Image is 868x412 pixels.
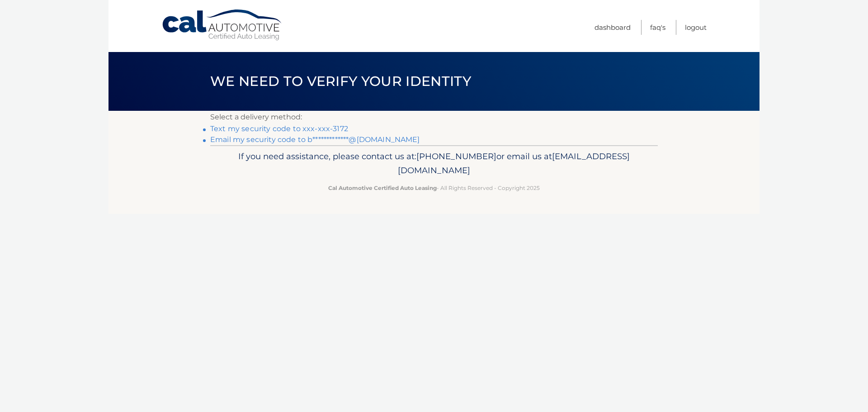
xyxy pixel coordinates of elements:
a: Cal Automotive [161,9,283,41]
a: FAQ's [650,20,665,35]
p: If you need assistance, please contact us at: or email us at [216,149,652,178]
a: Dashboard [594,20,631,35]
p: - All Rights Reserved - Copyright 2025 [216,183,652,193]
span: We need to verify your identity [210,73,471,90]
a: Text my security code to xxx-xxx-3172 [210,124,348,133]
strong: Cal Automotive Certified Auto Leasing [328,185,437,191]
a: Logout [685,20,707,35]
span: [PHONE_NUMBER] [416,151,496,161]
p: Select a delivery method: [210,111,658,123]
